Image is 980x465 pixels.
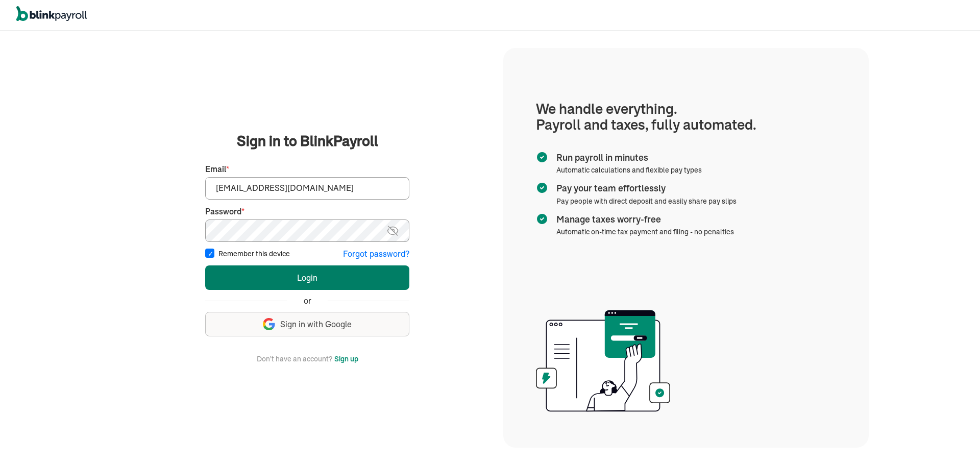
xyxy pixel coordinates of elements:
label: Remember this device [218,249,290,259]
button: Sign in with Google [205,312,409,336]
button: Login [205,265,409,290]
span: Sign in to BlinkPayroll [237,131,378,151]
button: Sign up [334,353,358,365]
span: Don't have an account? [257,353,332,365]
img: logo [16,6,87,21]
img: eye [386,225,399,237]
label: Email [205,163,409,175]
span: Manage taxes worry-free [556,213,730,226]
iframe: Chat Widget [810,355,980,465]
label: Password [205,206,409,217]
img: checkmark [536,213,548,225]
span: Automatic on-time tax payment and filing - no penalties [556,227,734,236]
button: Forgot password? [343,248,409,260]
span: Pay people with direct deposit and easily share pay slips [556,197,737,206]
img: checkmark [536,151,548,163]
img: checkmark [536,182,548,194]
span: Pay your team effortlessly [556,182,732,195]
h1: We handle everything. Payroll and taxes, fully automated. [536,101,836,133]
input: Your email address [205,177,409,200]
span: Run payroll in minutes [556,151,698,164]
span: or [304,295,311,307]
img: illustration [536,307,670,415]
span: Sign in with Google [280,319,352,330]
span: Automatic calculations and flexible pay types [556,165,702,175]
img: google [263,318,275,330]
